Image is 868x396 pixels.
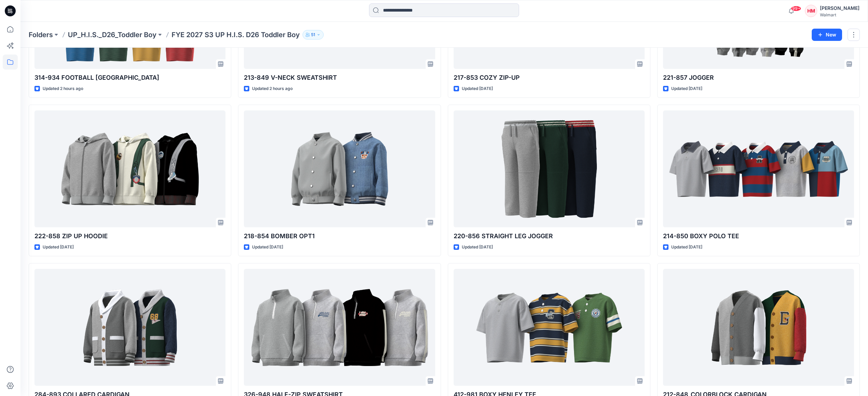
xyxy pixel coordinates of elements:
p: FYE 2027 S3 UP H.I.S. D26 Toddler Boy [172,30,300,40]
p: Updated 2 hours ago [252,85,293,92]
p: 51 [311,31,315,39]
button: 51 [303,30,324,40]
span: 99+ [791,6,801,11]
p: 314-934 FOOTBALL [GEOGRAPHIC_DATA] [34,73,225,82]
p: 218-854 BOMBER OPT1 [244,231,435,241]
p: 214-850 BOXY POLO TEE [663,231,854,241]
p: Updated [DATE] [252,244,283,251]
p: Updated [DATE] [462,244,493,251]
p: 213-849 V-NECK SWEATSHIRT [244,73,435,82]
div: [PERSON_NAME] [820,4,859,12]
p: Updated [DATE] [462,85,493,92]
a: 412-981 BOXY HENLEY TEE [454,269,645,386]
a: Folders [29,30,53,40]
a: 326-948 HALF-ZIP SWEATSHIRT [244,269,435,386]
p: 222-858 ZIP UP HOODIE [34,231,225,241]
a: 212-848_COLORBLOCK CARDIGAN [663,269,854,386]
p: Updated [DATE] [671,244,702,251]
p: Updated 2 hours ago [43,85,83,92]
a: 222-858 ZIP UP HOODIE [34,110,225,227]
button: New [812,29,842,41]
p: 217-853 COZY ZIP-UP [454,73,645,82]
a: 220-856 STRAIGHT LEG JOGGER [454,110,645,227]
a: 284-893 COLLARED CARDIGAN [34,269,225,386]
a: 218-854 BOMBER OPT1 [244,110,435,227]
p: Updated [DATE] [43,244,74,251]
div: Walmart [820,12,859,17]
p: Updated [DATE] [671,85,702,92]
a: 214-850 BOXY POLO TEE [663,110,854,227]
p: 220-856 STRAIGHT LEG JOGGER [454,231,645,241]
div: HM [805,5,817,17]
p: 221-857 JOGGER [663,73,854,82]
a: UP_H.I.S._D26_Toddler Boy [68,30,157,40]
